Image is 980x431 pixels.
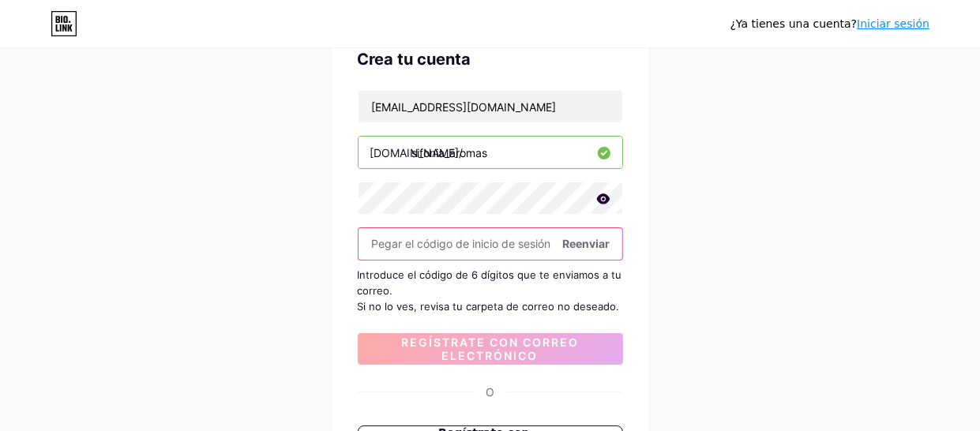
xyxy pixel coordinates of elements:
font: [DOMAIN_NAME]/ [370,146,464,159]
font: Reenviar [563,237,610,250]
input: Correo electrónico [359,91,622,122]
button: Regístrate con correo electrónico [358,333,623,365]
font: Crea tu cuenta [358,50,471,69]
a: Iniciar sesión [857,17,929,30]
font: Introduce el código de 6 dígitos que te enviamos a tu correo. [358,268,622,297]
input: Pegar el código de inicio de sesión [359,228,622,260]
font: Regístrate con correo electrónico [401,335,579,362]
font: Si no lo ves, revisa tu carpeta de correo no deseado. [358,300,620,313]
font: ¿Ya tienes una cuenta? [730,17,858,30]
input: nombre de usuario [359,137,622,168]
font: O [486,385,494,399]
